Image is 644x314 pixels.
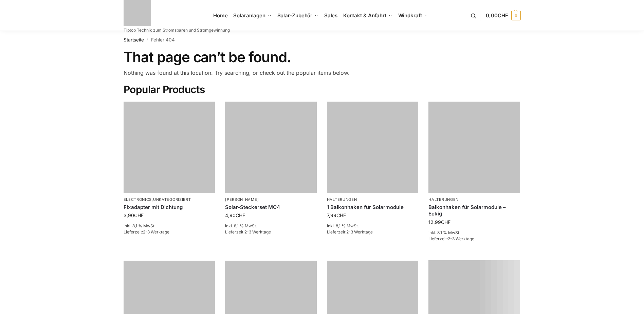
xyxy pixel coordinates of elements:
nav: Breadcrumb [124,31,521,49]
a: Halterungen [428,197,459,202]
p: Nothing was found at this location. Try searching, or check out the popular items below. [124,69,521,77]
span: 2-3 Werktage [448,236,474,241]
span: CHF [336,212,346,218]
span: / [144,37,151,43]
img: Balkonhaken für runde Handläufe [327,102,419,193]
a: Halterungen [327,197,357,202]
span: 0,00 [486,12,508,19]
span: CHF [441,219,450,225]
h2: Popular Products [124,83,521,96]
span: 2-3 Werktage [346,229,373,234]
span: Lieferzeit: [327,229,373,234]
span: Lieferzeit: [225,229,271,234]
a: Windkraft [395,0,431,31]
span: CHF [498,12,508,19]
bdi: 7,99 [327,212,346,218]
span: 0 [511,11,521,20]
img: mc4 solarstecker [225,102,317,193]
a: Sales [321,0,340,31]
a: Kontakt & Anfahrt [340,0,395,31]
span: Lieferzeit: [124,229,169,234]
a: Solar-Steckerset MC4 [225,204,317,211]
a: Solaranlagen [231,0,274,31]
img: Balkonhaken für Solarmodule - Eckig [428,102,520,193]
bdi: 3,90 [124,212,144,218]
h1: That page can’t be found. [124,49,521,66]
a: Balkonhaken für Solarmodule – Eckig [428,204,520,217]
a: 1 Balkonhaken für Solarmodule [327,204,419,211]
bdi: 4,90 [225,212,245,218]
span: 2-3 Werktage [143,229,169,234]
span: Windkraft [398,12,422,19]
span: CHF [134,212,144,218]
p: inkl. 8,1 % MwSt. [428,230,520,236]
span: Solar-Zubehör [277,12,313,19]
p: , [124,197,215,202]
img: Fixadapter mit Dichtung [124,102,215,193]
span: Solaranlagen [233,12,265,19]
a: [PERSON_NAME] [225,197,259,202]
span: 2-3 Werktage [244,229,271,234]
a: Solar-Zubehör [274,0,321,31]
p: inkl. 8,1 % MwSt. [327,223,419,229]
span: Lieferzeit: [428,236,474,241]
bdi: 12,99 [428,219,450,225]
a: 0,00CHF 0 [486,5,520,26]
a: Electronics [124,197,152,202]
p: inkl. 8,1 % MwSt. [124,223,215,229]
p: Tiptop Technik zum Stromsparen und Stromgewinnung [124,28,230,32]
a: Startseite [124,37,144,42]
a: Unkategorisiert [153,197,191,202]
span: Sales [324,12,338,19]
span: CHF [236,212,245,218]
a: Fixadapter mit Dichtung [124,204,215,211]
span: Kontakt & Anfahrt [343,12,386,19]
p: inkl. 8,1 % MwSt. [225,223,317,229]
